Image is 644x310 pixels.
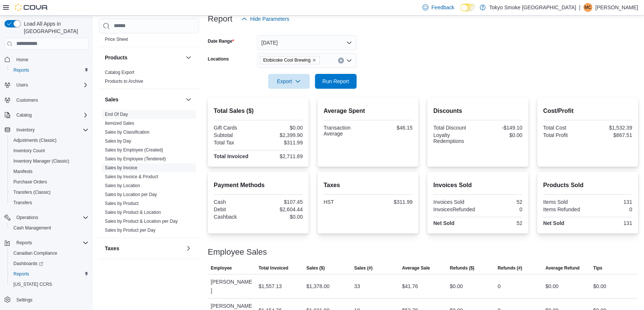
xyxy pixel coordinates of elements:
[13,55,31,64] a: Home
[13,55,88,64] span: Home
[13,81,31,89] button: Users
[354,282,360,291] div: 33
[431,4,454,11] span: Feedback
[323,125,367,137] div: Transaction Average
[402,265,430,271] span: Average Sale
[370,125,413,131] div: $46.15
[258,265,288,271] span: Total Invoiced
[208,38,234,44] label: Date Range
[15,4,48,11] img: Cova
[263,56,310,64] span: Etobicoke Cool Brewing
[208,274,256,298] div: [PERSON_NAME]
[543,107,632,115] h2: Cost/Profit
[268,74,310,89] button: Export
[105,120,134,126] span: Itemized Sales
[10,177,88,186] span: Purchase Orders
[7,166,91,177] button: Manifests
[260,56,320,64] span: Etobicoke Cool Brewing
[105,245,119,252] h3: Taxes
[16,297,32,303] span: Settings
[105,227,155,233] span: Sales by Product per Day
[16,82,28,88] span: Users
[258,282,281,291] div: $1,557.13
[543,220,564,226] strong: Net Sold
[16,97,38,103] span: Customers
[1,54,91,65] button: Home
[105,130,149,135] a: Sales by Classification
[105,112,128,117] a: End Of Day
[16,215,38,221] span: Operations
[1,95,91,105] button: Customers
[450,265,474,271] span: Refunds ($)
[315,74,357,89] button: Run Report
[105,54,183,61] button: Products
[105,37,128,42] a: Price Sheet
[214,153,248,159] strong: Total Invoiced
[433,206,476,212] div: InvoicesRefunded
[7,198,91,208] button: Transfers
[543,199,586,205] div: Items Sold
[543,206,586,212] div: Items Refunded
[433,220,454,226] strong: Net Sold
[105,138,131,144] a: Sales by Day
[105,129,149,135] span: Sales by Classification
[323,181,412,190] h2: Taxes
[10,280,88,289] span: Washington CCRS
[13,271,29,277] span: Reports
[479,220,522,226] div: 52
[10,167,35,176] a: Manifests
[583,3,592,12] div: Mitchell Catalano
[105,121,134,126] a: Itemized Sales
[105,78,143,84] span: Products to Archive
[105,165,137,171] span: Sales by Invoice
[10,188,54,197] a: Transfers (Classic)
[184,95,193,104] button: Sales
[7,156,91,166] button: Inventory Manager (Classic)
[306,282,329,291] div: $1,378.00
[13,111,88,120] span: Catalog
[105,192,157,197] a: Sales by Location per Day
[260,206,303,212] div: $2,604.44
[7,279,91,290] button: [US_STATE] CCRS
[10,270,32,278] a: Reports
[13,295,88,304] span: Settings
[250,15,289,23] span: Hide Parameters
[10,198,35,207] a: Transfers
[105,147,163,153] a: Sales by Employee (Created)
[105,79,143,84] a: Products to Archive
[13,281,52,287] span: [US_STATE] CCRS
[105,147,163,153] span: Sales by Employee (Created)
[1,238,91,248] button: Reports
[498,265,522,271] span: Refunds (#)
[13,148,45,154] span: Inventory Count
[589,125,632,131] div: $1,532.39
[1,110,91,120] button: Catalog
[322,78,349,85] span: Run Report
[13,111,35,120] button: Catalog
[312,58,316,62] button: Remove Etobicoke Cool Brewing from selection in this group
[13,125,88,134] span: Inventory
[7,146,91,156] button: Inventory Count
[10,280,55,289] a: [US_STATE] CCRS
[498,282,500,291] div: 0
[579,3,580,12] p: |
[105,201,139,206] a: Sales by Product
[260,214,303,220] div: $0.00
[16,127,35,133] span: Inventory
[10,157,88,166] span: Inventory Manager (Classic)
[433,125,476,131] div: Total Discount
[7,248,91,258] button: Canadian Compliance
[10,188,88,197] span: Transfers (Classic)
[10,177,50,186] a: Purchase Orders
[105,228,155,233] a: Sales by Product per Day
[593,282,606,291] div: $0.00
[21,20,88,35] span: Load All Apps in [GEOGRAPHIC_DATA]
[260,140,303,146] div: $311.99
[105,54,128,61] h3: Products
[7,258,91,269] a: Dashboards
[10,223,54,232] a: Cash Management
[10,157,72,166] a: Inventory Manager (Classic)
[273,74,305,89] span: Export
[13,189,51,195] span: Transfers (Classic)
[208,56,229,62] label: Locations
